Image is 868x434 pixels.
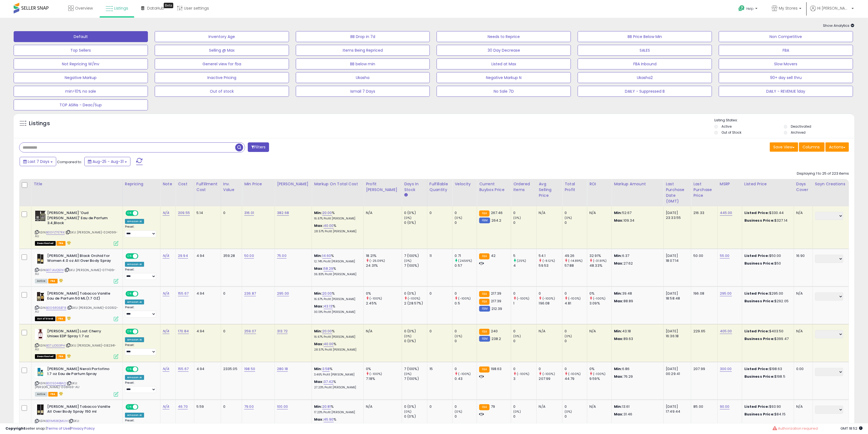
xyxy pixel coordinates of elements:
[565,181,585,193] div: Total Profit
[125,219,144,224] div: Amazon AI
[539,301,562,306] div: 196.08
[817,5,850,11] span: Hi [PERSON_NAME]
[314,260,359,263] p: 12.74% Profit [PERSON_NAME]
[429,210,448,215] div: 0
[437,45,571,56] button: 30 Day Decrease
[244,291,256,296] a: 236.87
[565,220,587,225] div: 0
[163,181,173,187] div: Note
[693,291,713,296] div: 196.08
[178,181,192,187] div: Cost
[178,210,190,216] a: 209.55
[296,72,430,83] button: Ukasha
[314,181,361,187] div: Markup on Total Cost
[155,72,289,83] button: Inactive Pricing
[589,253,612,258] div: 32.91%
[125,225,156,237] div: Preset:
[138,254,146,258] span: OFF
[47,210,114,227] b: [PERSON_NAME] 'Oud [PERSON_NAME]' Eau de Parfum 3.4,Black
[314,304,359,314] div: %
[404,220,427,225] div: 0 (0%)
[720,253,730,259] a: 55.00
[513,301,536,306] div: 1
[825,142,849,152] button: Actions
[296,45,430,56] button: Items Being Repriced
[366,181,399,193] div: Profit [PERSON_NAME]
[324,417,334,422] a: 45.90
[813,179,849,206] th: CSV column name: cust_attr_5_Sayn Creations
[738,5,745,12] i: Get Help
[324,341,334,347] a: 40.00
[614,253,622,258] strong: Min:
[721,124,732,129] label: Active
[244,210,254,216] a: 316.01
[539,181,560,198] div: Avg Selling Price
[196,181,219,193] div: Fulfillment Cost
[244,253,254,259] a: 50.00
[797,171,849,176] div: Displaying 1 to 25 of 223 items
[277,291,289,296] a: 295.00
[28,159,49,164] span: Last 7 Days
[366,291,402,296] div: 0%
[314,217,359,221] p: 16.67% Profit [PERSON_NAME]
[796,253,809,258] div: 16.90
[277,404,288,409] a: 100.00
[35,268,116,276] span: | SKU: [PERSON_NAME]-077439-AU
[491,218,502,223] span: 264.2
[720,181,740,187] div: MSRP
[578,45,712,56] button: SALES
[322,291,332,296] a: 20.00
[720,404,730,409] a: 90.00
[296,58,430,69] button: BB below min
[155,86,289,97] button: Out of stock
[314,223,324,228] b: Max:
[196,253,217,258] div: 4.94
[744,181,792,187] div: Listed Price
[614,218,659,223] p: 109.34
[46,343,65,348] a: B07JJDG3PH
[34,181,120,187] div: Title
[491,306,502,311] span: 212.39
[491,253,496,258] span: 42
[693,181,715,198] div: Last Purchase Price
[314,297,359,301] p: 16.67% Profit [PERSON_NAME]
[614,291,659,296] p: 39.48
[491,210,503,215] span: 267.46
[322,210,332,216] a: 20.00
[163,291,169,296] a: N/A
[125,262,144,267] div: Amazon AI
[589,210,607,215] div: N/A
[565,301,587,306] div: 4.81
[404,193,407,198] small: Days In Stock.
[479,291,489,297] small: FBA
[366,253,402,258] div: 18.21%
[578,72,712,83] button: Ukasha2
[614,291,622,296] strong: Min:
[791,124,811,129] label: Deactivated
[35,366,46,377] img: 41pPCwxwW+L._SL40_.jpg
[138,211,146,216] span: OFF
[815,181,847,187] div: Sayn Creations
[35,253,118,283] div: ASIN:
[296,86,430,97] button: Ismail 7 Days
[565,210,587,215] div: 0
[429,181,450,193] div: Fulfillable Quantity
[744,253,769,258] b: Listed Price:
[324,304,333,309] a: 43.13
[666,210,687,220] div: [DATE] 23:33:55
[35,291,46,302] img: 41gGLT-OxXL._SL40_.jpg
[126,291,133,296] span: ON
[455,210,477,215] div: 0
[823,23,854,28] span: Show Analytics
[324,266,333,271] a: 58.29
[746,6,754,11] span: Help
[147,5,164,11] span: DataHub
[744,210,769,215] b: Listed Price:
[65,241,71,245] i: hazardous material
[314,223,359,233] div: %
[404,210,427,215] div: 0 (0%)
[196,210,217,215] div: 5.14
[437,72,571,83] button: Negative Markup N
[455,253,477,258] div: 0.71
[35,329,46,340] img: 41CsWM2Rh5L._SL40_.jpg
